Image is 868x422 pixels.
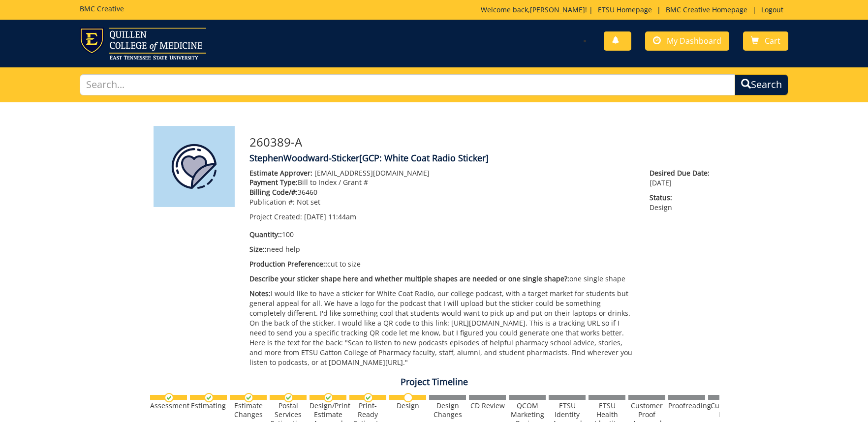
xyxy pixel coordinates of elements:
[661,5,752,14] a: BMC Creative Homepage
[164,393,174,402] img: checkmark
[154,126,235,207] img: Product featured image
[743,31,788,51] a: Cart
[80,5,124,12] h5: BMC Creative
[249,197,295,207] span: Publication #:
[403,393,413,402] img: no
[204,393,214,402] img: checkmark
[249,244,635,254] p: need help
[284,393,293,402] img: checkmark
[249,212,302,221] span: Project Created:
[765,35,780,46] span: Cart
[756,5,788,14] a: Logout
[249,178,635,187] p: Bill to Index / Grant #
[249,187,298,197] span: Billing Code/#:
[249,178,298,187] span: Payment Type:
[650,168,714,178] span: Desired Due Date:
[650,193,714,203] span: Status:
[481,5,788,15] p: Welcome back, ! | | |
[389,401,426,410] div: Design
[80,74,735,95] input: Search...
[708,401,745,419] div: Customer Edits
[667,35,721,46] span: My Dashboard
[249,187,635,197] p: 36460
[249,289,271,298] span: Notes:
[324,393,333,402] img: checkmark
[650,168,714,188] p: [DATE]
[650,193,714,212] p: Design
[249,259,635,269] p: cut to size
[230,401,267,419] div: Estimate Changes
[297,197,320,207] span: Not set
[530,5,585,14] a: [PERSON_NAME]
[735,74,788,95] button: Search
[80,28,206,60] img: ETSU logo
[429,401,466,419] div: Design Changes
[645,31,729,51] a: My Dashboard
[668,401,705,410] div: Proofreading
[359,152,489,164] span: [GCP: White Coat Radio Sticker]
[249,136,714,149] h3: 260389-A
[469,401,506,410] div: CD Review
[249,168,312,178] span: Estimate Approver:
[249,168,635,178] p: [EMAIL_ADDRESS][DOMAIN_NAME]
[304,212,356,221] span: [DATE] 11:44am
[244,393,253,402] img: checkmark
[150,401,187,410] div: Assessment
[249,230,282,239] span: Quantity::
[249,259,327,269] span: Production Preference::
[249,274,569,283] span: Describe your sticker shape here and whether multiple shapes are needed or one single shape?:
[249,274,635,284] p: one single shape
[249,289,635,367] p: I would like to have a sticker for White Coat Radio, our college podcast, with a target market fo...
[593,5,657,14] a: ETSU Homepage
[364,393,373,402] img: checkmark
[146,377,722,387] h4: Project Timeline
[249,244,267,254] span: Size::
[249,230,635,240] p: 100
[190,401,227,410] div: Estimating
[249,153,714,163] h4: StephenWoodward-Sticker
